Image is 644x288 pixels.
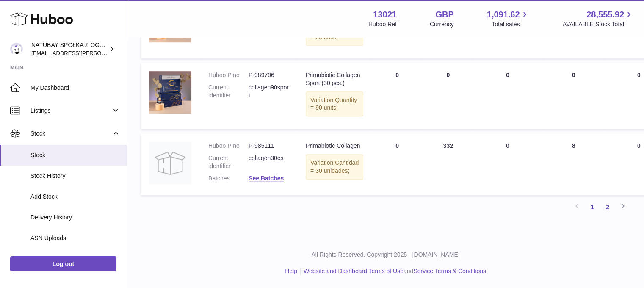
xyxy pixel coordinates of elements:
[637,72,641,78] span: 0
[30,130,111,138] span: Stock
[542,133,605,195] td: 8
[249,142,289,150] dd: P-985111
[487,9,530,28] a: 1,091.62 Total sales
[585,199,600,215] a: 1
[208,174,249,183] dt: Batches
[373,9,397,20] strong: 13021
[249,175,284,182] a: See Batches
[30,213,120,222] span: Delivery History
[249,154,289,170] dd: collagen30es
[306,91,363,117] div: Variation:
[473,63,542,130] td: 0
[10,43,23,55] img: kacper.antkowski@natubay.pl
[208,71,249,79] dt: Huboo P no
[310,25,357,40] span: Quantity = 60 units;
[423,63,473,130] td: 0
[637,142,641,149] span: 0
[306,142,363,150] div: Primabiotic Collagen
[208,142,249,150] dt: Huboo P no
[30,234,120,242] span: ASN Uploads
[30,172,120,180] span: Stock History
[473,133,542,195] td: 0
[306,154,363,180] div: Variation:
[430,20,454,28] div: Currency
[10,256,116,271] a: Log out
[368,20,397,28] div: Huboo Ref
[31,50,170,56] span: [EMAIL_ADDRESS][PERSON_NAME][DOMAIN_NAME]
[208,154,249,170] dt: Current identifier
[30,151,120,159] span: Stock
[149,71,191,114] img: product image
[285,268,297,274] a: Help
[435,9,453,20] strong: GBP
[542,63,605,130] td: 0
[562,9,634,28] a: 28,555.92 AVAILABLE Stock Total
[30,84,120,92] span: My Dashboard
[249,83,289,100] dd: collagen90sport
[492,20,529,28] span: Total sales
[586,9,624,20] span: 28,555.92
[134,251,637,259] p: All Rights Reserved. Copyright 2025 - [DOMAIN_NAME]
[372,63,423,130] td: 0
[562,20,634,28] span: AVAILABLE Stock Total
[301,267,486,275] li: and
[30,193,120,201] span: Add Stock
[304,268,404,274] a: Website and Dashboard Terms of Use
[423,133,473,195] td: 332
[600,199,615,215] a: 2
[487,9,520,20] span: 1,091.62
[306,71,363,87] div: Primabiotic Collagen Sport (30 pcs.)
[149,142,191,184] img: product image
[413,268,486,274] a: Service Terms & Conditions
[30,107,111,115] span: Listings
[310,159,359,174] span: Cantidad = 30 unidades;
[208,83,249,100] dt: Current identifier
[249,71,289,79] dd: P-989706
[31,41,108,57] div: NATUBAY SPÓŁKA Z OGRANICZONĄ ODPOWIEDZIALNOŚCIĄ
[372,133,423,195] td: 0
